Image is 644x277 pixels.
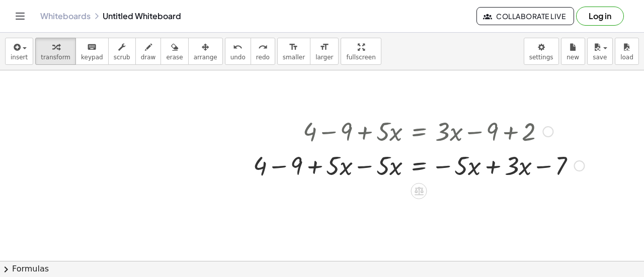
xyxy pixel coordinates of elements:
[108,38,136,65] button: scrub
[41,54,70,61] span: transform
[40,11,91,21] a: Whiteboards
[587,38,613,65] button: save
[12,8,28,24] button: Toggle navigation
[341,38,381,65] button: fullscreen
[315,54,333,61] span: larger
[251,38,275,65] button: redoredo
[561,38,585,65] button: new
[135,38,162,65] button: draw
[524,38,559,65] button: settings
[256,54,270,61] span: redo
[5,38,33,65] button: insert
[620,54,633,61] span: load
[81,54,103,61] span: keypad
[319,41,329,53] i: format_size
[11,54,28,61] span: insert
[283,54,305,61] span: smaller
[346,54,375,61] span: fullscreen
[114,54,130,61] span: scrub
[615,38,639,65] button: load
[485,12,566,21] span: Collaborate Live
[277,38,310,65] button: format_sizesmaller
[476,7,574,25] button: Collaborate Live
[310,38,339,65] button: format_sizelarger
[35,38,76,65] button: transform
[567,54,579,61] span: new
[75,38,109,65] button: keyboardkeypad
[141,54,156,61] span: draw
[576,7,624,26] button: Log in
[87,41,97,53] i: keyboard
[230,54,246,61] span: undo
[289,41,298,53] i: format_size
[160,38,188,65] button: erase
[188,38,223,65] button: arrange
[225,38,251,65] button: undoundo
[593,54,607,61] span: save
[166,54,183,61] span: erase
[411,183,427,199] div: Apply the same math to both sides of the equation
[258,41,268,53] i: redo
[529,54,553,61] span: settings
[194,54,217,61] span: arrange
[233,41,243,53] i: undo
